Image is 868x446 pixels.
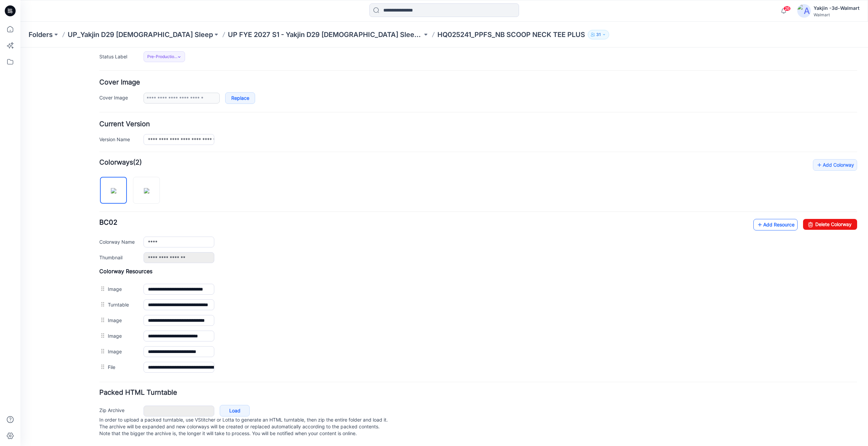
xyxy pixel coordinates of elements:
p: In order to upload a packed turntable, use VStitcher or Lotta to generate an HTML turntable, then... [79,369,837,389]
a: Load [199,357,229,369]
a: UP FYE 2027 S1 - Yakjin D29 [DEMOGRAPHIC_DATA] Sleepwear [228,30,422,39]
label: Thumbnail [79,206,116,213]
label: Image [87,300,116,308]
label: Colorway Name [79,190,116,198]
h4: Packed HTML Turntable [79,342,837,348]
label: Turntable [87,253,116,261]
span: 26 [783,6,791,11]
img: eyJhbGciOiJIUzI1NiIsImtpZCI6IjAiLCJzbHQiOiJzZXMiLCJ0eXAiOiJKV1QifQ.eyJkYXRhIjp7InR5cGUiOiJzdG9yYW... [123,141,129,146]
div: Walmart [814,12,859,17]
label: Image [87,238,116,245]
h4: Colorway Resources [79,220,837,227]
a: Add Colorway [792,112,837,123]
label: Zip Archive [79,359,116,366]
iframe: edit-style [20,48,868,446]
h4: Current Version [79,73,837,80]
button: 31 [588,30,609,39]
img: avatar [797,4,811,18]
label: Image [87,284,116,292]
a: UP_Yakjin D29 [DEMOGRAPHIC_DATA] Sleep [68,30,213,39]
span: (2) [113,111,121,119]
a: Add Resource [733,171,777,183]
div: Yakjin -3d-Walmart [814,4,859,12]
label: Version Name [79,88,116,95]
p: HQ025241_PPFS_NB SCOOP NECK TEE PLUS [437,30,585,39]
span: BC02 [79,171,97,179]
a: Folders [29,30,53,39]
label: Image [87,269,116,276]
p: 31 [596,31,601,38]
img: eyJhbGciOiJIUzI1NiIsImtpZCI6IjAiLCJzbHQiOiJzZXMiLCJ0eXAiOiJKV1QifQ.eyJkYXRhIjp7InR5cGUiOiJzdG9yYW... [90,141,96,146]
strong: Colorways [79,111,113,119]
a: Delete Colorway [783,171,837,182]
label: File [87,316,116,323]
